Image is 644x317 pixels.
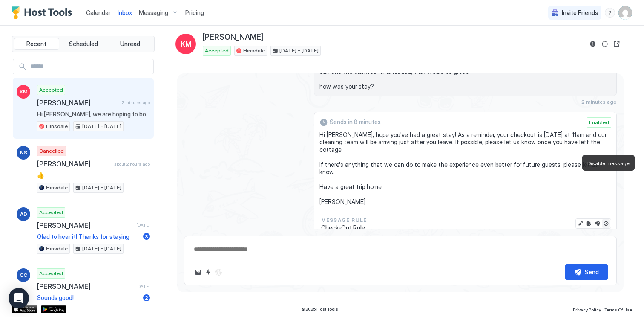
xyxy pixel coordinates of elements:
button: Unread [107,38,152,50]
span: KM [181,39,191,49]
div: menu [605,8,615,18]
span: Cancelled [39,147,64,155]
button: Scheduled [61,38,106,50]
span: Invite Friends [562,9,598,17]
span: Recent [26,40,46,48]
div: Open Intercom Messenger [9,288,29,308]
button: Send [565,264,608,280]
span: © 2025 Host Tools [301,306,338,312]
button: Edit message [576,219,585,228]
span: Accepted [39,86,63,94]
a: Calendar [86,8,111,17]
span: [DATE] - [DATE] [82,122,121,130]
span: [PERSON_NAME] [37,99,118,107]
button: Upload image [193,267,203,277]
span: KM [20,88,28,96]
button: Quick reply [203,267,213,277]
span: Hi [PERSON_NAME], hope you've had a great stay! As a reminder, your checkout is [DATE] at 11am an... [319,131,611,206]
span: Sounds good! [37,294,140,302]
span: Hinsdale [46,245,68,253]
button: Reservation information [588,39,598,49]
span: [DATE] [136,284,150,289]
span: 👍 [37,172,150,179]
span: Accepted [39,270,63,277]
span: NS [20,149,27,157]
a: Host Tools Logo [12,6,76,19]
span: [DATE] - [DATE] [82,184,121,192]
a: Privacy Policy [573,305,601,314]
span: Messaging [139,9,168,17]
a: App Store [12,305,37,313]
a: Google Play Store [41,305,66,313]
div: Send [585,268,599,276]
span: Sends in 8 minutes [330,118,381,126]
div: User profile [618,6,632,20]
button: Disable message [602,219,610,228]
span: Message Rule [321,216,367,224]
span: Hinsdale [46,122,68,130]
span: [DATE] - [DATE] [279,47,319,55]
span: Scheduled [69,40,98,48]
a: Terms Of Use [604,305,632,314]
a: Inbox [118,8,132,17]
span: Hey [PERSON_NAME], thanks for offering. If you could just make sure the trash is in the kitchen g... [319,61,611,90]
button: Send now [593,219,602,228]
span: Hinsdale [46,184,68,192]
span: [PERSON_NAME] [37,221,133,230]
span: Inbox [118,9,132,16]
div: tab-group [12,36,155,52]
span: Privacy Policy [573,307,601,312]
span: about 2 hours ago [114,161,150,167]
button: Open reservation [612,39,622,49]
span: Check-Out Rule [321,224,367,232]
button: Recent [14,38,59,50]
span: [DATE] - [DATE] [82,245,121,253]
input: Input Field [27,59,153,74]
span: AD [20,210,27,218]
span: [PERSON_NAME] [203,32,263,42]
span: [PERSON_NAME] [37,282,133,291]
span: Pricing [185,9,204,17]
span: 2 [145,294,148,301]
span: 2 minutes ago [122,100,150,105]
span: [PERSON_NAME] [37,160,111,168]
span: 2 minutes ago [581,99,617,105]
span: Accepted [205,47,229,55]
span: [DATE] [136,222,150,228]
span: Hinsdale [243,47,265,55]
button: Sync reservation [600,39,610,49]
span: Glad to hear it! Thanks for staying [37,233,140,241]
span: CC [20,271,27,279]
span: Terms Of Use [604,307,632,312]
span: Unread [120,40,140,48]
span: Disable message [587,160,630,166]
span: Accepted [39,209,63,216]
span: Calendar [86,9,111,16]
button: Edit rule [585,219,593,228]
span: Hi [PERSON_NAME], we are hoping to book your house for a little girls getaway for my friend [PERS... [37,111,150,118]
span: Enabled [589,119,609,126]
span: 3 [145,233,148,240]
